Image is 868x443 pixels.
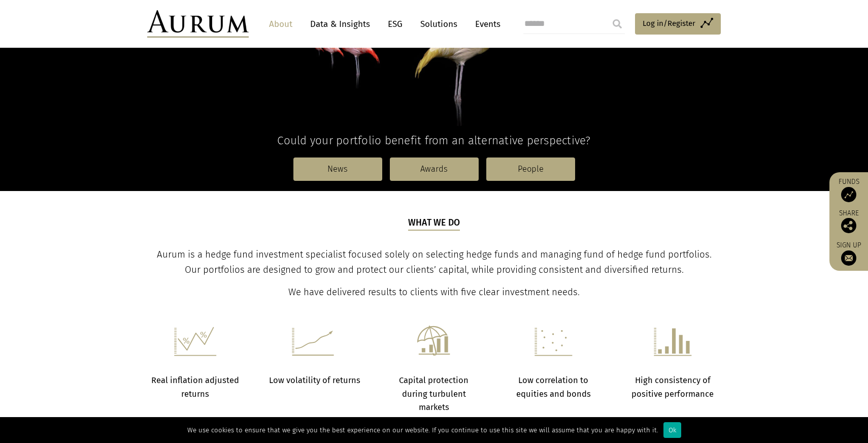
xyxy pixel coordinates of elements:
a: ESG [383,15,408,34]
a: About [264,15,297,34]
strong: Low correlation to equities and bonds [516,375,591,398]
img: Sign up to our newsletter [841,250,856,266]
a: Awards [390,157,479,181]
a: Solutions [415,15,462,34]
span: Log in/Register [643,17,695,29]
h4: Could your portfolio benefit from an alternative perspective? [147,134,721,147]
input: Submit [607,14,627,34]
a: Log in/Register [635,13,721,35]
a: Funds [834,177,863,202]
a: Data & Insights [305,15,375,34]
a: Events [470,15,500,34]
a: Sign up [834,241,863,266]
strong: Real inflation adjusted returns [151,375,239,398]
img: Share this post [841,218,856,233]
strong: High consistency of positive performance [631,375,714,398]
a: People [486,157,575,181]
div: Share [834,210,863,233]
span: Aurum is a hedge fund investment specialist focused solely on selecting hedge funds and managing ... [157,249,712,275]
img: Aurum [147,10,249,38]
a: News [293,157,382,181]
img: Access Funds [841,187,856,202]
div: Ok [663,422,681,438]
strong: Low volatility of returns [269,375,360,385]
h5: What we do [408,216,460,231]
span: We have delivered results to clients with five clear investment needs. [288,287,580,298]
strong: Capital protection during turbulent markets [399,375,469,412]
